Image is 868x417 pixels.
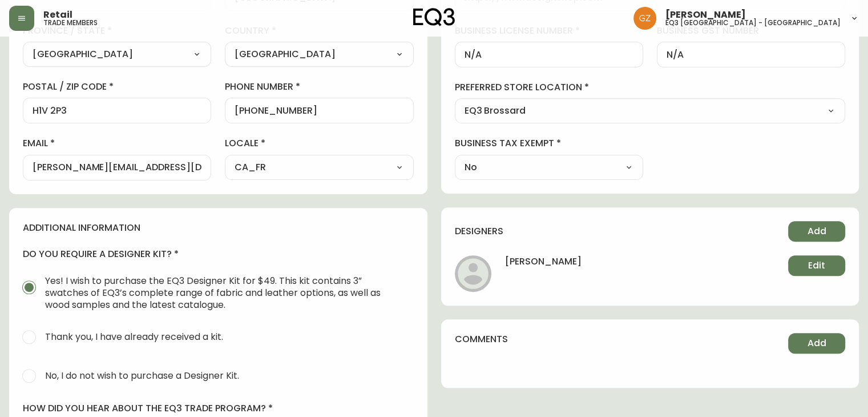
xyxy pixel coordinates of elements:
span: Add [808,337,826,350]
span: Yes! I wish to purchase the EQ3 Designer Kit for $49. This kit contains 3” swatches of EQ3’s comp... [45,275,405,311]
h4: [PERSON_NAME] [505,255,582,276]
span: Add [808,225,826,238]
span: Thank you, I have already received a kit. [45,331,223,343]
h4: designers [455,225,503,238]
label: preferred store location [455,81,846,94]
button: Edit [788,255,845,276]
label: locale [225,137,413,150]
h5: eq3 [GEOGRAPHIC_DATA] - [GEOGRAPHIC_DATA] [665,19,841,26]
label: postal / zip code [23,81,211,93]
label: email [23,137,211,150]
h4: do you require a designer kit? [23,248,414,260]
span: No, I do not wish to purchase a Designer Kit. [45,370,239,382]
span: [PERSON_NAME] [665,10,746,19]
span: Edit [808,259,825,272]
span: Retail [43,10,72,19]
label: how did you hear about the eq3 trade program? [23,402,414,415]
h4: comments [455,333,508,346]
label: phone number [225,81,413,93]
img: logo [413,8,455,26]
label: business tax exempt [455,137,643,150]
img: 78875dbee59462ec7ba26e296000f7de [633,7,656,30]
h5: trade members [43,19,98,26]
button: Add [788,221,845,242]
button: Add [788,333,845,354]
h4: additional information [23,222,414,234]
